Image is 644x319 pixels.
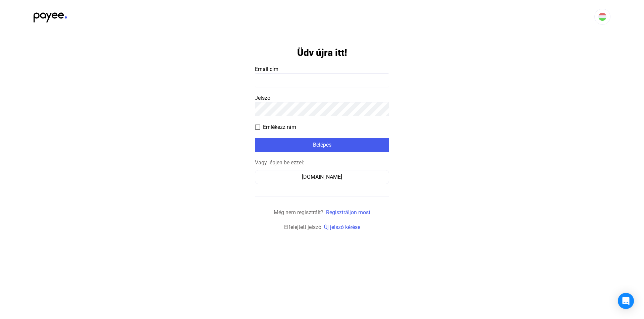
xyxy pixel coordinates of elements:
div: Open Intercom Messenger [618,293,634,309]
button: HU [594,9,610,25]
button: [DOMAIN_NAME] [255,170,389,184]
span: Email cím [255,66,278,72]
span: Elfelejtett jelszó [284,224,321,230]
h1: Üdv újra itt! [297,47,347,59]
button: Belépés [255,138,389,152]
a: Új jelszó kérése [324,224,360,230]
div: [DOMAIN_NAME] [257,173,387,181]
div: Vagy lépjen be ezzel: [255,159,389,167]
span: Még nem regisztrált? [274,209,323,216]
a: [DOMAIN_NAME] [255,174,389,180]
span: Emlékezz rám [263,123,296,131]
img: black-payee-blue-dot.svg [34,9,67,22]
div: Belépés [257,141,387,149]
img: HU [598,13,606,21]
a: Regisztráljon most [326,209,370,216]
span: Jelszó [255,95,270,101]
